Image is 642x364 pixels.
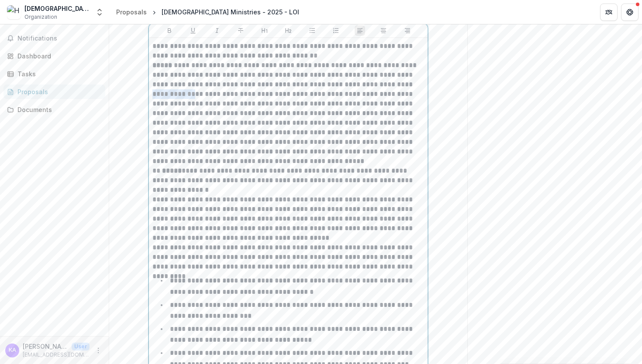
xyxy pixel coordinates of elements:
[355,25,365,36] button: Align Left
[188,25,198,36] button: Underline
[9,347,16,353] div: Kayra Akpinar
[17,105,98,114] div: Documents
[17,51,98,61] div: Dashboard
[378,25,389,36] button: Align Center
[7,5,21,19] img: Hasat Church Ministries
[307,25,318,36] button: Bullet List
[3,31,105,45] button: Notifications
[402,25,413,36] button: Align Right
[3,85,105,99] a: Proposals
[93,3,106,21] button: Open entity switcher
[331,25,341,36] button: Ordered List
[72,343,90,350] p: User
[3,102,105,117] a: Documents
[621,3,639,21] button: Get Help
[113,6,150,18] a: Proposals
[17,35,102,42] span: Notifications
[259,25,270,36] button: Heading 1
[23,351,90,359] p: [EMAIL_ADDRESS][DOMAIN_NAME]
[24,13,57,21] span: Organization
[17,69,98,78] div: Tasks
[23,342,68,351] p: [PERSON_NAME]
[24,4,90,13] div: [DEMOGRAPHIC_DATA] Ministries
[235,25,246,36] button: Strike
[116,7,147,17] div: Proposals
[600,3,618,21] button: Partners
[164,25,175,36] button: Bold
[113,6,303,18] nav: breadcrumb
[17,87,98,96] div: Proposals
[162,7,299,17] div: [DEMOGRAPHIC_DATA] Ministries - 2025 - LOI
[283,25,293,36] button: Heading 2
[212,25,222,36] button: Italicize
[3,49,105,63] a: Dashboard
[3,67,105,81] a: Tasks
[93,345,104,356] button: More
